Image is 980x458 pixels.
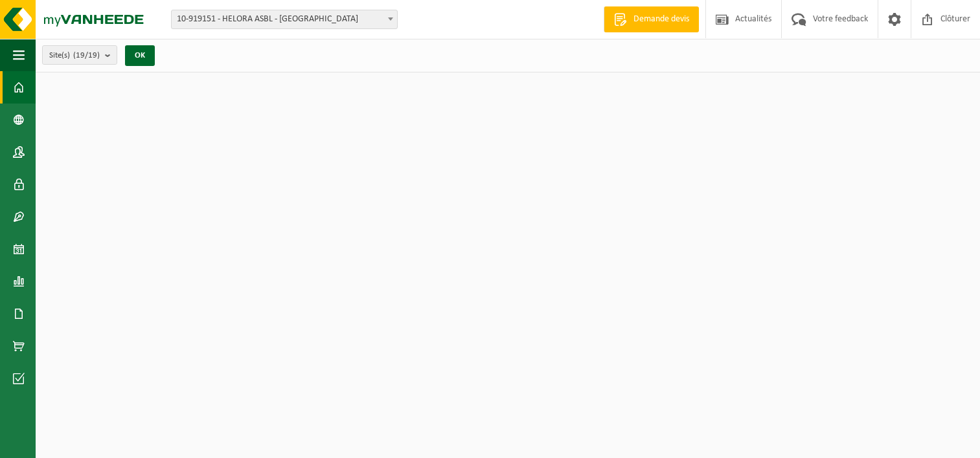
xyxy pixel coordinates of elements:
span: 10-919151 - HELORA ASBL - MONS [172,10,397,28]
count: (19/19) [73,51,100,60]
a: Demande devis [604,6,699,32]
button: OK [125,45,155,66]
button: Site(s)(19/19) [42,45,117,65]
span: 10-919151 - HELORA ASBL - MONS [171,10,398,29]
span: Site(s) [49,46,100,65]
span: Demande devis [630,13,692,26]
